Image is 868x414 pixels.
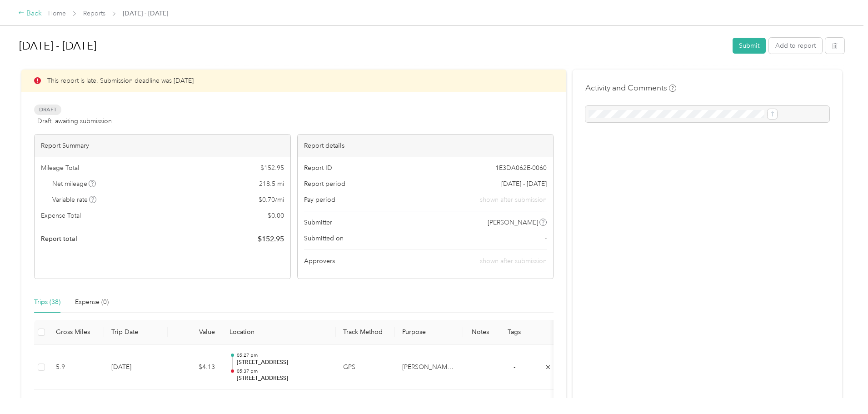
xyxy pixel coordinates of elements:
th: Gross Miles [49,320,104,345]
span: Draft [34,105,61,115]
th: Notes [463,320,497,345]
th: Track Method [336,320,395,345]
div: Report Summary [35,135,290,157]
span: 1E3DA062E-0060 [495,163,547,173]
td: $4.13 [168,345,222,390]
div: This report is late. Submission deadline was [DATE] [21,70,566,92]
div: Expense (0) [75,297,109,307]
div: Back [18,8,42,19]
a: Home [48,10,66,17]
th: Tags [497,320,531,345]
span: [DATE] - [DATE] [123,9,168,18]
span: Mileage Total [41,163,79,173]
span: [DATE] - [DATE] [501,179,547,189]
a: Reports [83,10,105,17]
iframe: Everlance-gr Chat Button Frame [817,363,868,414]
span: Expense Total [41,211,81,220]
th: Trip Date [104,320,168,345]
p: 05:27 pm [237,352,329,359]
span: Draft, awaiting submission [37,116,112,126]
span: - [514,363,515,371]
span: Report period [304,179,345,189]
span: Report ID [304,163,332,173]
p: [STREET_ADDRESS] [237,359,329,367]
span: Variable rate [52,195,97,205]
p: 12:34 pm [237,397,329,404]
button: Add to report [769,38,822,54]
button: Submit [733,38,766,54]
span: - [545,234,547,243]
td: GPS [336,345,395,390]
span: Approvers [304,256,335,266]
span: [PERSON_NAME] [488,218,538,227]
div: Report details [298,135,554,157]
div: Trips (38) [34,297,60,307]
th: Purpose [395,320,463,345]
h1: Aug 1 - 15, 2025 [19,35,726,57]
span: shown after submission [480,195,547,205]
span: shown after submission [480,257,547,265]
span: $ 152.95 [258,234,284,244]
span: Net mileage [52,179,96,189]
span: 218.5 mi [259,179,284,189]
span: Submitted on [304,234,344,243]
p: [STREET_ADDRESS] [237,374,329,383]
span: Submitter [304,218,332,227]
td: [DATE] [104,345,168,390]
th: Location [222,320,336,345]
td: 5.9 [49,345,104,390]
span: $ 152.95 [260,163,284,173]
span: $ 0.70 / mi [259,195,284,205]
span: $ 0.00 [268,211,284,220]
span: Report total [41,234,77,244]
p: 05:37 pm [237,368,329,374]
th: Value [168,320,222,345]
h4: Activity and Comments [585,82,676,94]
td: Kamali'i Foster Family Agency [395,345,463,390]
span: Pay period [304,195,335,205]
